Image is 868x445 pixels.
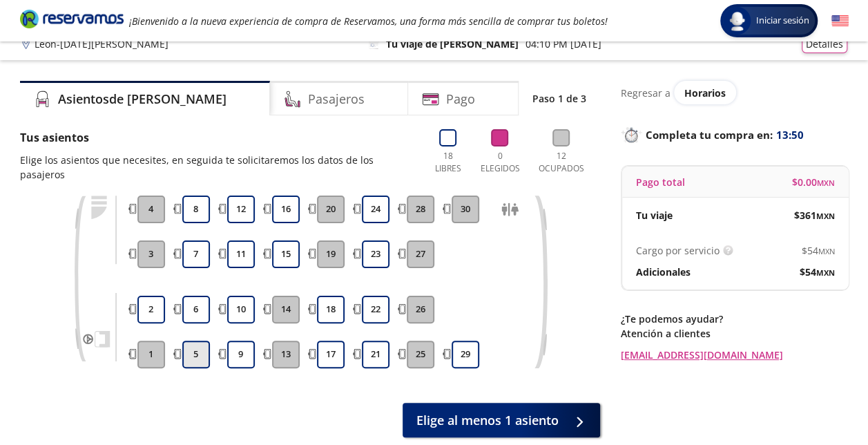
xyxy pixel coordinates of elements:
button: 29 [452,341,479,368]
button: 4 [137,196,165,223]
p: Tu viaje de [PERSON_NAME] [386,37,519,51]
button: 25 [407,341,434,368]
button: 28 [407,196,434,223]
p: Cargo por servicio [636,243,720,258]
span: Horarios [684,86,726,100]
button: 15 [272,240,300,268]
button: 20 [317,196,345,223]
p: Pago total [636,175,685,189]
button: 17 [317,341,345,368]
button: 7 [182,240,210,268]
button: 14 [272,296,300,323]
button: 30 [452,196,479,223]
button: 13 [272,341,300,368]
button: 27 [407,240,434,268]
p: 12 Ocupados [533,150,590,175]
button: 26 [407,296,434,323]
small: MXN [816,211,835,221]
button: 3 [137,240,165,268]
span: $ 0.00 [792,175,835,189]
em: ¡Bienvenido a la nueva experiencia de compra de Reservamos, una forma más sencilla de comprar tus... [129,15,608,28]
small: MXN [816,267,835,278]
span: Elige al menos 1 asiento [416,411,559,430]
small: MXN [818,246,835,256]
span: Iniciar sesión [751,14,815,28]
button: 5 [182,341,210,368]
button: 24 [362,196,389,223]
h4: Pago [446,90,475,108]
p: 0 Elegidos [477,150,523,175]
button: 19 [317,240,345,268]
a: Brand Logo [20,8,124,33]
small: MXN [817,178,835,188]
button: 9 [227,341,255,368]
button: 16 [272,196,300,223]
span: $ 54 [802,243,835,258]
p: Elige los asientos que necesites, en seguida te solicitaremos los datos de los pasajeros [20,153,416,182]
i: Brand Logo [20,8,124,29]
p: Tus asientos [20,129,416,146]
button: Elige al menos 1 asiento [403,403,600,437]
h4: Pasajeros [308,90,365,108]
div: Regresar a ver horarios [621,81,849,104]
p: 04:10 PM [DATE] [525,37,601,51]
button: 21 [362,341,389,368]
span: 13:50 [776,127,804,143]
a: [EMAIL_ADDRESS][DOMAIN_NAME] [621,348,849,362]
p: Regresar a [621,86,671,100]
button: 12 [227,196,255,223]
button: Detalles [802,35,847,53]
button: 11 [227,240,255,268]
p: ¿Te podemos ayudar? [621,312,849,326]
p: 18 Libres [430,150,467,175]
button: 10 [227,296,255,323]
span: $ 361 [794,208,835,223]
button: 8 [182,196,210,223]
button: 23 [362,240,389,268]
span: $ 54 [800,265,835,279]
button: 6 [182,296,210,323]
p: León - [DATE][PERSON_NAME] [35,37,168,51]
button: 18 [317,296,345,323]
h4: Asientos de [PERSON_NAME] [58,90,226,108]
button: 1 [137,341,165,368]
button: 22 [362,296,389,323]
p: Completa tu compra en : [621,125,849,144]
p: Adicionales [636,265,691,279]
p: Paso 1 de 3 [532,91,586,106]
button: 2 [137,296,165,323]
button: English [831,12,849,30]
p: Tu viaje [636,208,673,223]
p: Atención a clientes [621,326,849,341]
